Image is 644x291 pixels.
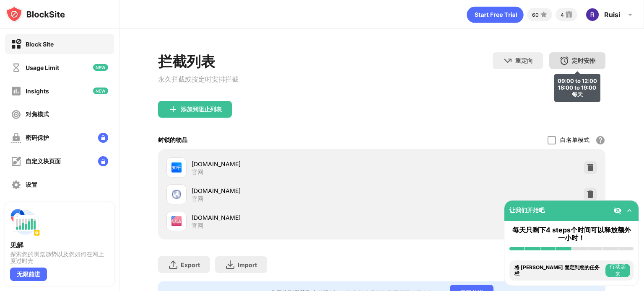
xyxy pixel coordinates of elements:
div: 4 [561,12,564,18]
img: time-usage-off.svg [11,62,21,73]
div: 官网 [192,168,203,176]
div: 重定向 [515,57,533,65]
img: focus-off.svg [11,109,21,120]
img: lock-menu.svg [98,133,108,143]
div: 让我们开始吧 [509,206,545,214]
div: [DOMAIN_NAME] [192,213,382,222]
img: customize-block-page-off.svg [11,156,21,167]
div: 无限前进 [10,268,47,281]
img: new-icon.svg [93,64,108,71]
div: 18:00 to 19:00 [558,84,597,91]
div: 09:00 to 12:00 [558,77,597,84]
div: [DOMAIN_NAME] [192,160,382,168]
div: 白名单模式 [560,136,589,144]
div: 密码保护 [26,134,49,142]
div: 拦截列表 [158,52,239,72]
img: lock-menu.svg [98,156,108,166]
img: omni-setup-toggle.svg [625,206,634,215]
img: logo-blocksite.svg [6,6,65,23]
div: 设置 [26,181,37,189]
img: favicons [171,216,182,226]
div: 官网 [192,222,203,229]
div: 探索您的浏览趋势以及您如何在网上度过时光 [10,251,109,264]
img: new-icon.svg [93,88,108,94]
img: password-protection-off.svg [11,133,21,143]
div: 自定义块页面 [26,157,61,165]
img: ACg8ocIlJWjHESklIN__4DWYGPG55EK10ckGA1np5IvmrEc38-367A=s96-c [586,8,599,21]
img: eye-not-visible.svg [613,206,622,215]
button: 行动起来 [605,264,630,277]
div: 定时安排 [572,57,595,65]
img: push-insights.svg [10,207,40,237]
img: favicons [171,162,182,173]
div: 对焦模式 [26,111,49,118]
div: 60 [532,12,539,18]
img: points-small.svg [539,10,549,20]
div: Insights [26,88,49,95]
div: 官网 [192,195,203,203]
div: Usage Limit [26,64,59,71]
div: Export [181,261,200,268]
img: favicons [171,189,182,199]
img: block-on.svg [11,39,21,49]
div: 将 [PERSON_NAME] 固定到您的任务栏 [514,265,603,277]
div: [DOMAIN_NAME] [192,186,382,195]
div: 每天 [558,91,597,98]
div: 每天只剩下4 steps个时间可以释放额外一小时！ [509,226,634,242]
div: Block Site [26,41,54,48]
div: Ruisi [604,10,620,19]
div: Import [238,261,257,268]
img: settings-off.svg [11,180,21,190]
div: animation [467,6,524,23]
img: insights-off.svg [11,86,21,96]
div: 添加到阻止列表 [181,106,222,113]
div: 永久拦截或按定时安排拦截 [158,75,239,84]
div: 封锁的物品 [158,136,187,144]
img: reward-small.svg [564,10,574,20]
div: 见解 [10,241,109,249]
